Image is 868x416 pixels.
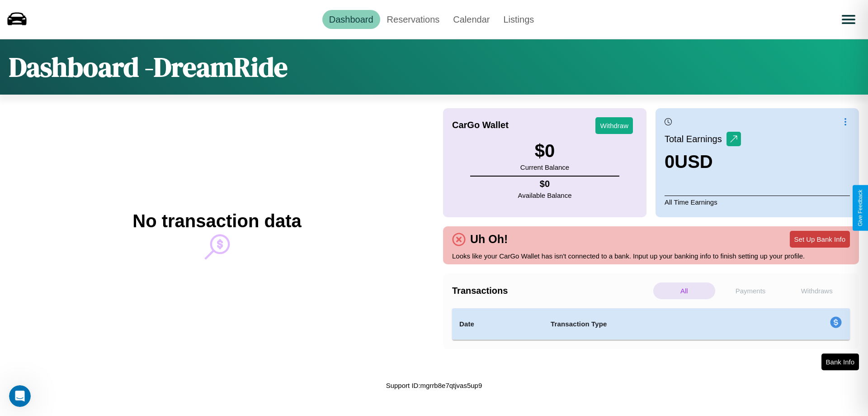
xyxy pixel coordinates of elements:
[446,10,496,29] a: Calendar
[665,152,741,172] h3: 0 USD
[452,308,850,340] table: simple table
[9,48,288,86] h1: Dashboard - DreamRide
[720,282,782,299] p: Payments
[665,196,850,208] p: All Time Earnings
[665,131,726,147] p: Total Earnings
[518,189,572,201] p: Available Balance
[595,117,633,134] button: Withdraw
[520,141,569,161] h3: $ 0
[518,179,572,189] h4: $ 0
[653,282,715,299] p: All
[520,161,569,173] p: Current Balance
[452,250,850,262] p: Looks like your CarGo Wallet has isn't connected to a bank. Input up your banking info to finish ...
[132,211,301,231] h2: No transaction data
[459,319,536,330] h4: Date
[857,190,863,226] div: Give Feedback
[821,354,859,370] button: Bank Info
[551,319,756,330] h4: Transaction Type
[496,10,541,29] a: Listings
[836,7,861,32] button: Open menu
[790,231,850,248] button: Set Up Bank Info
[386,379,482,392] p: Support ID: mgrrb8e7qtjvas5up9
[380,10,447,29] a: Reservations
[786,282,848,299] p: Withdraws
[9,385,31,407] iframe: Intercom live chat
[322,10,380,29] a: Dashboard
[466,233,512,246] h4: Uh Oh!
[452,120,509,130] h4: CarGo Wallet
[452,286,651,296] h4: Transactions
